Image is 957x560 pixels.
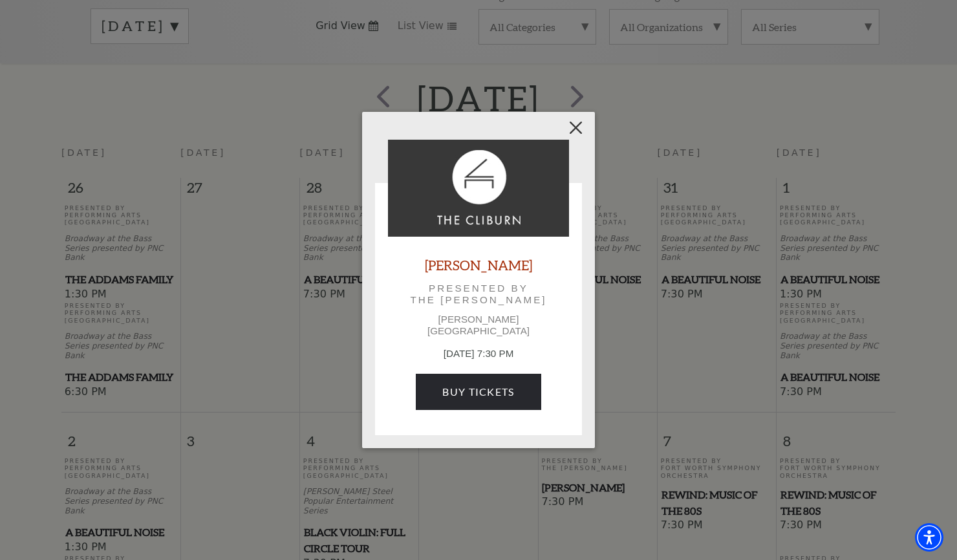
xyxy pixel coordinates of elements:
[425,256,532,274] a: [PERSON_NAME]
[416,374,541,410] a: Buy Tickets
[388,314,569,337] p: [PERSON_NAME][GEOGRAPHIC_DATA]
[388,347,569,361] p: [DATE] 7:30 PM
[564,116,588,140] button: Close
[406,283,551,306] p: Presented by The [PERSON_NAME]
[915,523,943,552] div: Accessibility Menu
[388,140,569,237] img: Beatrice Rana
